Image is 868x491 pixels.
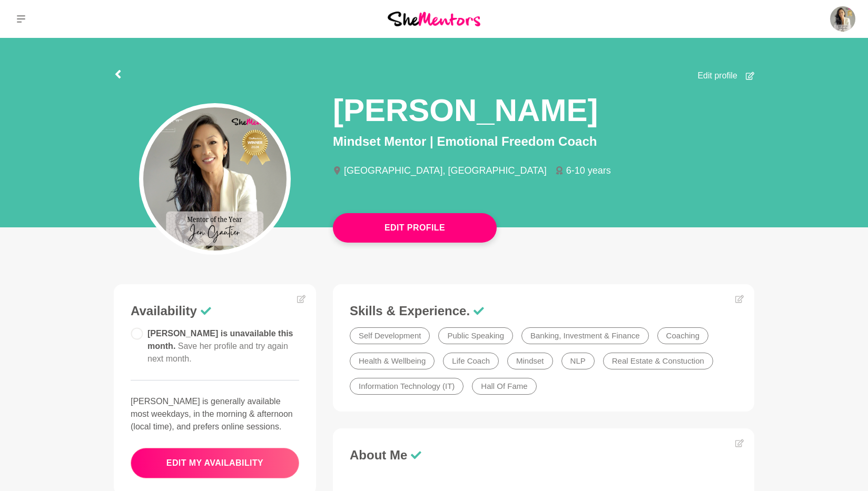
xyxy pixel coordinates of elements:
h1: [PERSON_NAME] [333,91,598,130]
h3: About Me [350,447,737,463]
img: She Mentors Logo [388,12,480,26]
img: Jen Gautier [830,6,855,32]
span: Save her profile and try again next month. [147,342,288,363]
button: edit my availability [131,448,299,478]
span: [PERSON_NAME] is unavailable this month. [147,329,293,363]
li: 6-10 years [555,166,619,175]
li: [GEOGRAPHIC_DATA], [GEOGRAPHIC_DATA] [333,166,555,175]
span: Edit profile [697,69,737,82]
p: [PERSON_NAME] is generally available most weekdays, in the morning & afternoon (local time), and ... [131,395,299,433]
p: Mindset Mentor | Emotional Freedom Coach [333,132,754,151]
h3: Availability [131,303,299,319]
button: Edit Profile [333,213,497,243]
h3: Skills & Experience. [350,303,737,319]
